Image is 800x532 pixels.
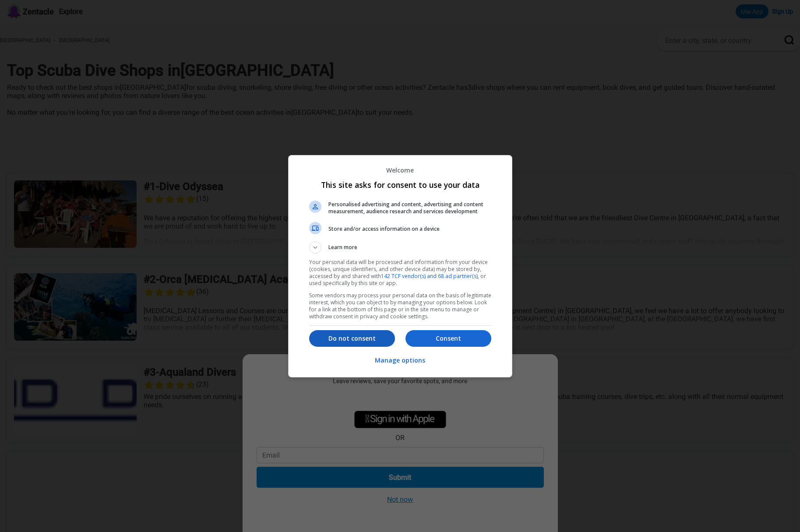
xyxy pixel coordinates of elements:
p: Your personal data will be processed and information from your device (cookies, unique identifier... [309,259,491,287]
div: This site asks for consent to use your data [288,155,512,377]
span: Personalised advertising and content, advertising and content measurement, audience research and ... [328,201,491,215]
button: Consent [405,330,491,347]
p: Some vendors may process your personal data on the basis of legitimate interest, which you can ob... [309,292,491,320]
span: Store and/or access information on a device [328,225,491,233]
span: Learn more [328,243,357,254]
h1: This site asks for consent to use your data [309,180,491,190]
p: Manage options [375,356,425,365]
a: 142 TCF vendor(s) and 68 ad partner(s) [381,272,478,280]
button: Do not consent [309,330,395,347]
p: Welcome [309,166,491,174]
p: Consent [405,334,491,343]
p: Do not consent [309,334,395,343]
button: Learn more [309,241,491,254]
button: Manage options [375,351,425,370]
